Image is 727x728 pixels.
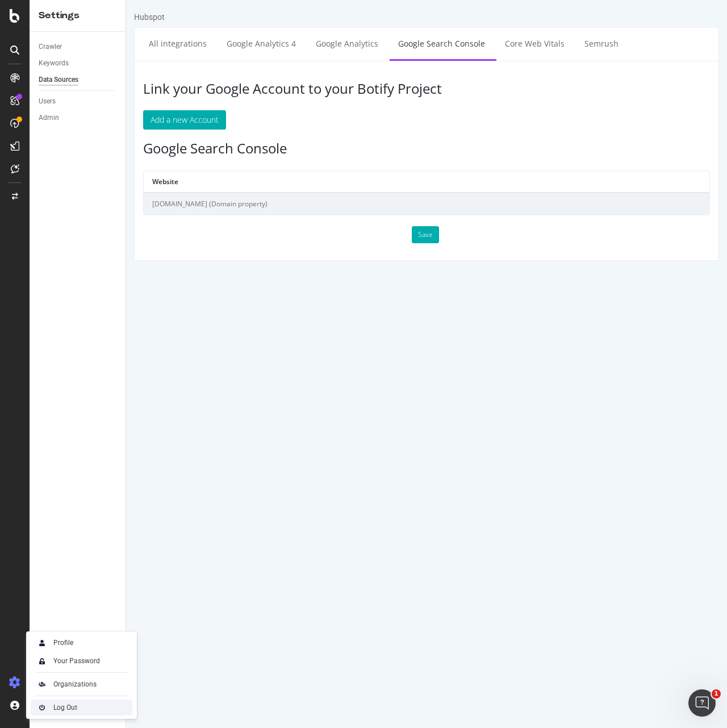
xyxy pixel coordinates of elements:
td: [DOMAIN_NAME] (Domain property) [18,193,583,214]
div: Admin [39,112,59,124]
a: Admin [39,112,118,124]
a: Your Password [31,653,132,669]
a: Keywords [39,57,118,69]
div: Users [39,95,56,107]
img: prfnF3csMXgAAAABJRU5ErkJggg== [35,701,49,714]
span: 1 [712,689,721,698]
a: Data Sources [39,74,118,86]
a: Organizations [31,676,132,692]
img: AtrBVVRoAgWaAAAAAElFTkSuQmCC [35,677,49,691]
a: Semrush [450,28,501,59]
div: Hubspot [8,11,39,23]
div: Data Sources [39,74,78,86]
img: Xx2yTbCeVcdxHMdxHOc+8gctb42vCocUYgAAAABJRU5ErkJggg== [35,636,49,650]
button: Add a new Account [17,110,100,130]
a: Log Out [31,700,132,715]
a: Google Analytics [181,28,261,59]
h3: Google Search Console [17,141,584,156]
h3: Link your Google Account to your Botify Project [17,81,584,96]
img: tUVSALn78D46LlpAY8klYZqgKwTuBm2K29c6p1XQNDCsM0DgKSSoAXXevcAwljcHBINEg0LrUEktgcYYD5sVUphq1JigPmkfB... [35,654,49,668]
a: Users [39,95,118,107]
a: Core Web Vitals [370,28,447,59]
div: Log Out [53,703,77,712]
a: Google Analytics 4 [92,28,178,59]
a: Crawler [39,41,118,53]
div: Organizations [53,680,97,689]
th: Website [18,171,583,193]
div: Keywords [39,57,69,69]
a: All integrations [14,28,89,59]
div: Crawler [39,41,62,53]
button: Save [286,226,313,243]
a: Profile [31,635,132,651]
div: Your Password [53,656,100,665]
iframe: Intercom live chat [688,689,716,717]
div: Settings [39,9,116,22]
a: Google Search Console [264,28,367,59]
div: Profile [53,638,73,647]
